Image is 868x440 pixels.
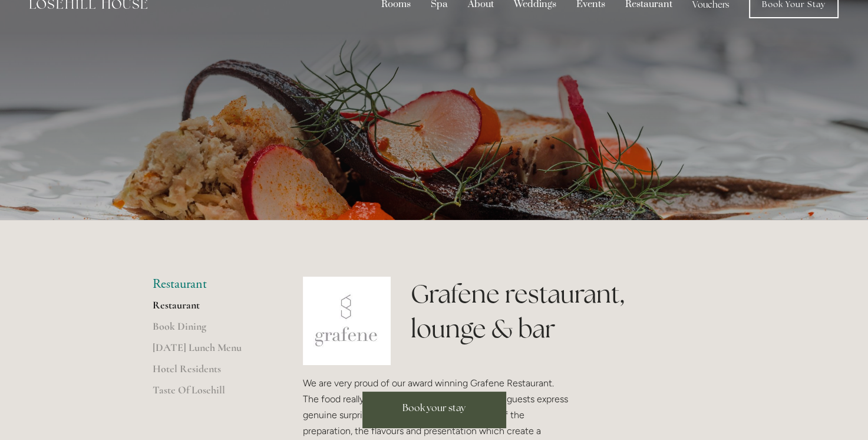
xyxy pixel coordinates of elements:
a: Restaurant [153,298,265,320]
a: Taste Of Losehill [153,383,265,405]
span: Book your stay [402,402,466,414]
a: [DATE] Lunch Menu [153,341,265,362]
a: Hotel Residents [153,362,265,383]
a: Book your stay [362,392,506,428]
h1: Grafene restaurant, lounge & bar [411,277,715,346]
img: grafene.jpg [303,277,391,365]
li: Restaurant [153,277,265,292]
a: Book Dining [153,320,265,341]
